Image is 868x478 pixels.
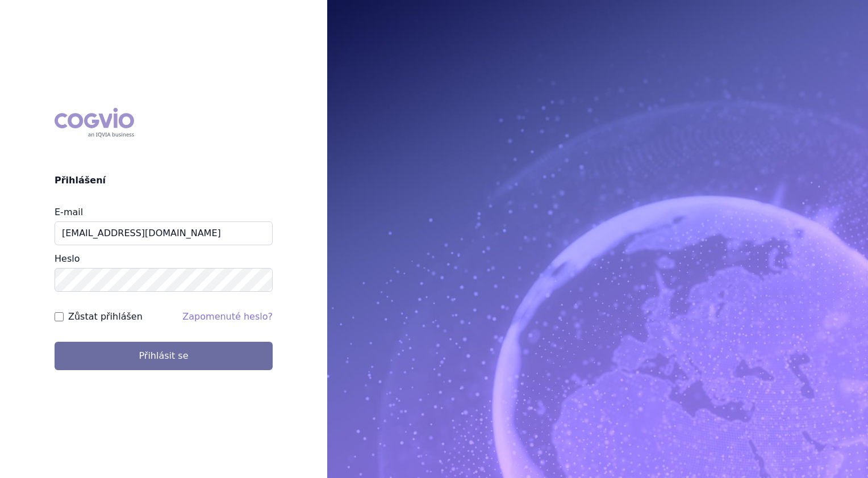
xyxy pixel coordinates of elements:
button: Přihlásit se [55,342,273,370]
label: Zůstat přihlášen [68,310,143,324]
a: Zapomenuté heslo? [182,311,273,322]
label: E-mail [55,207,83,217]
h2: Přihlášení [55,174,273,187]
label: Heslo [55,253,80,264]
div: COGVIO [55,108,134,137]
